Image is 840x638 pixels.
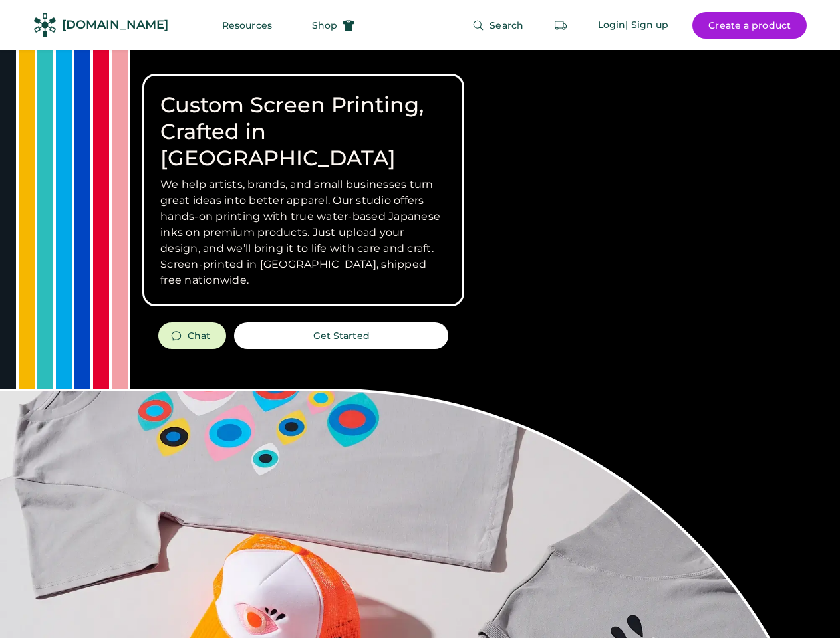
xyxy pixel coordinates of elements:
[625,19,668,32] div: | Sign up
[296,12,370,39] button: Shop
[547,12,574,39] button: Retrieve an order
[160,177,446,288] h3: We help artists, brands, and small businesses turn great ideas into better apparel. Our studio of...
[692,12,807,39] button: Create a product
[234,322,448,349] button: Get Started
[160,92,446,171] h1: Custom Screen Printing, Crafted in [GEOGRAPHIC_DATA]
[62,17,168,33] div: [DOMAIN_NAME]
[158,322,226,349] button: Chat
[33,13,57,37] img: Rendered Logo - Screens
[490,21,523,30] span: Search
[206,12,288,39] button: Resources
[456,12,539,39] button: Search
[598,19,626,32] div: Login
[312,21,337,30] span: Shop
